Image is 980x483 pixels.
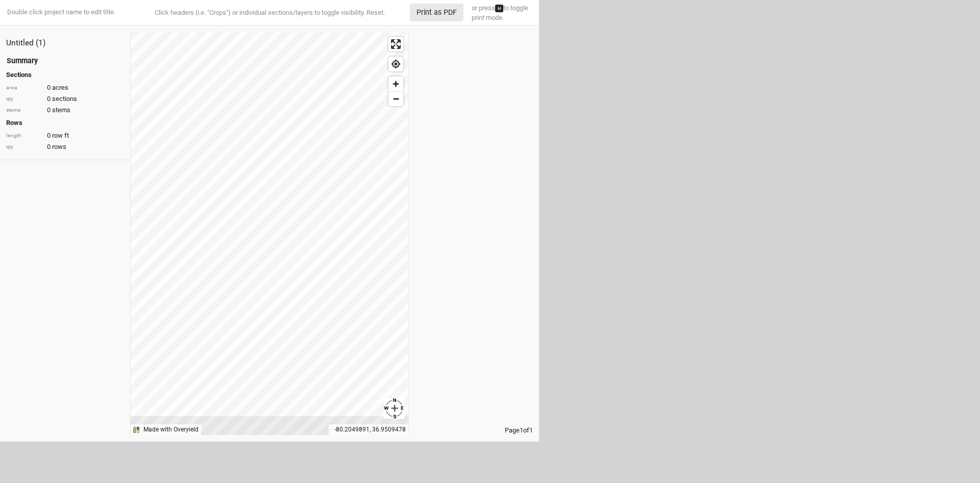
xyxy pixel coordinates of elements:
div: Page 1 of 1 [409,426,539,435]
div: 0 [6,83,124,92]
div: Summary [7,56,38,66]
div: qty [6,143,42,151]
button: Zoom in [388,77,403,91]
canvas: Map [131,32,408,435]
div: length [6,132,42,140]
div: 0 [6,94,124,104]
div: 0 [6,142,124,151]
div: qty [6,95,42,103]
span: stems [52,106,70,115]
button: Zoom out [388,91,403,106]
div: -80.2049891, 36.9509478 [329,424,408,435]
h4: Sections [6,71,124,79]
div: Click headers (i.e. "Crops") or individual sections/layers to toggle visibility. [134,8,405,18]
div: Made with Overyield [143,425,199,434]
button: Reset. [366,8,385,18]
span: rows [52,142,66,151]
div: area [6,84,42,92]
h4: Rows [6,119,124,127]
div: 0 [6,106,124,115]
span: acres [52,83,68,92]
span: sections [52,94,77,104]
kbd: H [495,5,503,12]
div: stems [6,107,42,114]
div: 0 [6,131,124,140]
button: Find my location [388,57,403,71]
button: Enter fullscreen [388,37,403,52]
div: Double click project name to edit title. [5,8,115,17]
span: row ft [52,131,69,140]
span: Zoom out [388,92,403,106]
div: Untitled (1) [6,38,124,49]
button: Print as PDF [410,4,463,21]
